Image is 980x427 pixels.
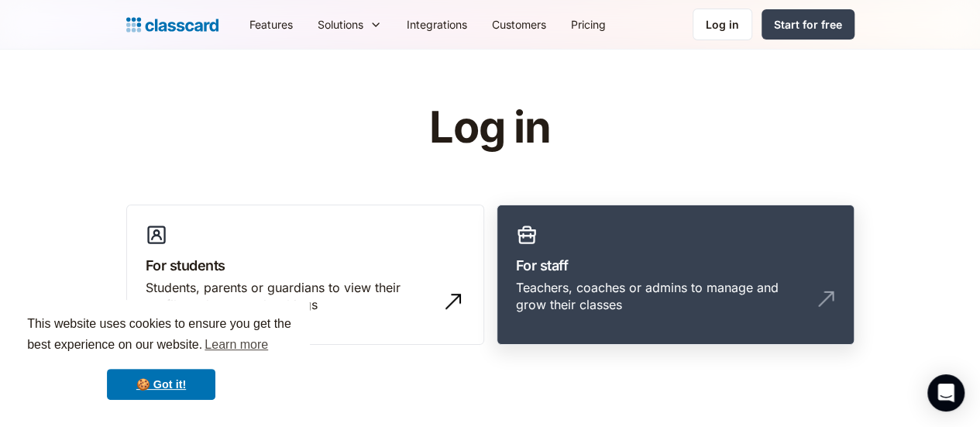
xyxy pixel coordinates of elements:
a: Pricing [559,7,618,42]
div: Log in [706,16,739,33]
h3: For students [146,255,465,276]
span: This website uses cookies to ensure you get the best experience on our website. [27,315,295,356]
a: Integrations [394,7,480,42]
a: For studentsStudents, parents or guardians to view their profile and manage bookings [126,205,484,346]
h1: Log in [244,104,736,152]
div: Start for free [774,16,842,33]
div: Students, parents or guardians to view their profile and manage bookings [146,279,434,314]
a: Start for free [762,9,854,40]
h3: For staff [516,255,835,276]
div: Open Intercom Messenger [927,374,965,412]
a: Customers [480,7,559,42]
div: cookieconsent [12,300,310,415]
a: For staffTeachers, coaches or admins to manage and grow their classes [497,205,854,346]
div: Teachers, coaches or admins to manage and grow their classes [516,279,804,314]
a: Features [237,7,305,42]
a: learn more about cookies [202,333,270,356]
div: Solutions [305,7,394,42]
div: Solutions [318,16,363,33]
a: dismiss cookie message [107,369,215,400]
a: Logo [126,14,218,36]
a: Log in [693,9,752,40]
